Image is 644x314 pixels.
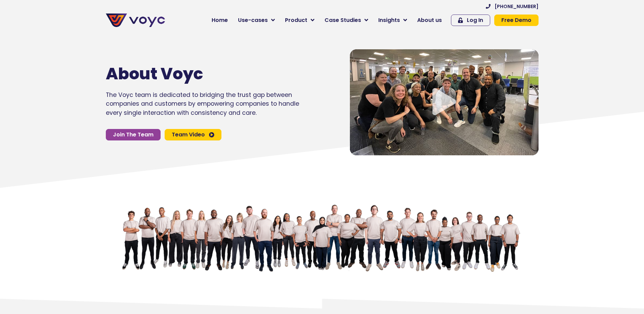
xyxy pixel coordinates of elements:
a: Free Demo [494,15,539,26]
span: Team Video [172,132,205,137]
h1: About Voyc [106,64,279,84]
span: Use-cases [238,16,268,24]
span: Log In [467,18,483,23]
a: Case Studies [319,14,373,27]
span: Insights [378,16,400,24]
span: Join The Team [113,132,153,137]
a: Log In [451,15,490,26]
a: Join The Team [106,129,161,140]
span: Free Demo [501,18,531,23]
p: The Voyc team is dedicated to bridging the trust gap between companies and customers by empowerin... [106,90,299,117]
img: voyc-full-logo [106,14,165,27]
span: Product [285,16,307,24]
a: About us [412,14,447,27]
a: Use-cases [233,14,280,27]
span: About us [417,16,442,24]
a: Team Video [165,129,221,140]
a: Home [207,14,233,27]
a: [PHONE_NUMBER] [486,4,539,9]
div: Video play button [431,88,458,116]
span: Case Studies [325,16,361,24]
a: Product [280,14,319,27]
a: Insights [373,14,412,27]
span: [PHONE_NUMBER] [495,4,539,9]
span: Home [212,16,228,24]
